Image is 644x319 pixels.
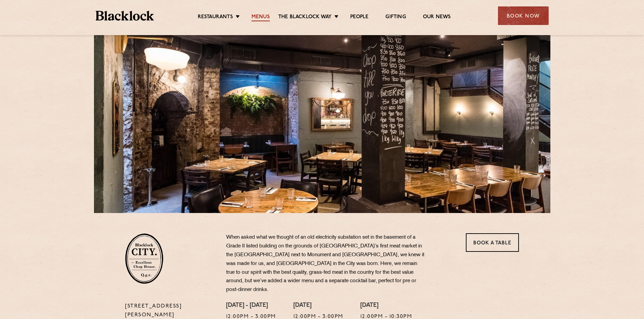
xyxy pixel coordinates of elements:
[466,233,519,252] a: Book a Table
[96,11,154,21] img: BL_Textured_Logo-footer-cropped.svg
[198,14,233,21] a: Restaurants
[498,6,549,25] div: Book Now
[385,14,406,21] a: Gifting
[423,14,451,21] a: Our News
[293,302,343,310] h4: [DATE]
[360,302,412,310] h4: [DATE]
[252,14,270,21] a: Menus
[125,233,163,284] img: City-stamp-default.svg
[278,14,332,21] a: The Blacklock Way
[350,14,368,21] a: People
[226,233,426,294] p: When asked what we thought of an old electricity substation set in the basement of a Grade II lis...
[226,302,277,310] h4: [DATE] - [DATE]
